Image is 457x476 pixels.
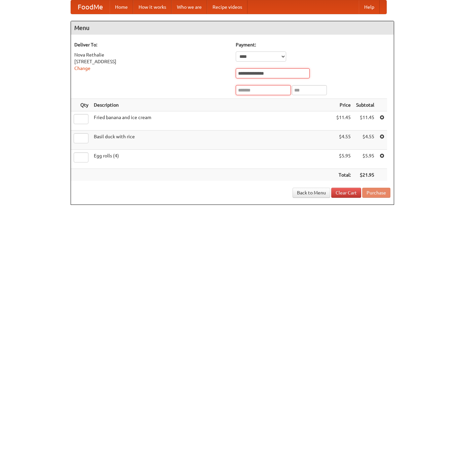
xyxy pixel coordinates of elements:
[207,0,247,14] a: Recipe videos
[91,111,334,131] td: Fried banana and ice cream
[74,58,229,65] div: [STREET_ADDRESS]
[74,51,229,58] div: Nova Rethalie
[359,0,380,14] a: Help
[353,99,377,111] th: Subtotal
[71,0,110,14] a: FoodMe
[91,150,334,169] td: Egg rolls (4)
[110,0,133,14] a: Home
[353,169,377,181] th: $21.95
[71,99,91,111] th: Qty
[353,150,377,169] td: $5.95
[74,41,229,48] h5: Deliver To:
[334,169,353,181] th: Total:
[133,0,172,14] a: How it works
[362,188,390,198] button: Purchase
[91,99,334,111] th: Description
[74,66,90,71] a: Change
[334,99,353,111] th: Price
[331,188,361,198] a: Clear Cart
[293,188,330,198] a: Back to Menu
[334,150,353,169] td: $5.95
[172,0,207,14] a: Who we are
[334,111,353,131] td: $11.45
[334,131,353,150] td: $4.55
[91,131,334,150] td: Basil duck with rice
[353,131,377,150] td: $4.55
[71,21,394,35] h4: Menu
[353,111,377,131] td: $11.45
[236,41,390,48] h5: Payment:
